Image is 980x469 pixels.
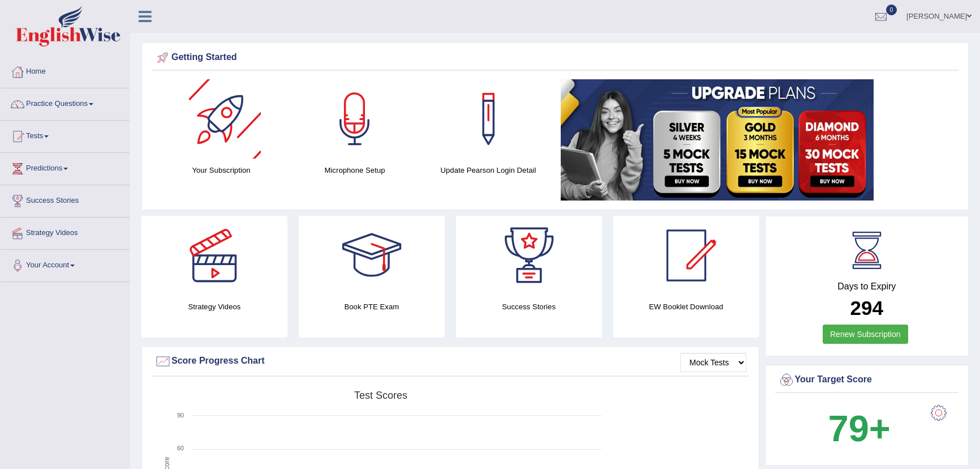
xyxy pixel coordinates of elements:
[427,164,549,176] h4: Update Pearson Login Detail
[561,79,874,201] img: small5.jpg
[1,218,130,246] a: Strategy Videos
[1,121,130,149] a: Tests
[141,301,287,313] h4: Strategy Videos
[354,390,407,401] tspan: Test scores
[177,445,184,451] text: 60
[823,325,908,344] a: Renew Subscription
[154,353,746,370] div: Score Progress Chart
[1,88,130,117] a: Practice Questions
[1,250,130,278] a: Your Account
[294,164,416,176] h4: Microphone Setup
[160,164,282,176] h4: Your Subscription
[613,301,759,313] h4: EW Booklet Download
[828,408,891,449] b: 79+
[1,56,130,84] a: Home
[778,282,956,292] h4: Days to Expiry
[177,412,184,419] text: 90
[154,49,956,66] div: Getting Started
[1,185,130,214] a: Success Stories
[299,301,445,313] h4: Book PTE Exam
[886,5,897,15] span: 0
[778,372,956,389] div: Your Target Score
[456,301,602,313] h4: Success Stories
[1,153,130,181] a: Predictions
[850,297,883,319] b: 294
